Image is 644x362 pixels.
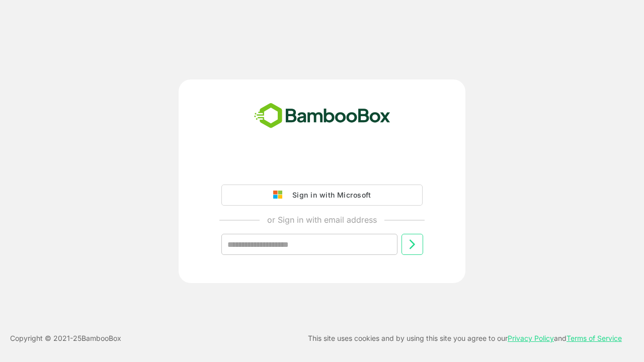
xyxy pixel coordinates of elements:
a: Privacy Policy [508,334,554,342]
a: Terms of Service [567,334,622,342]
div: Sign in with Microsoft [287,189,371,202]
img: bamboobox [249,100,396,133]
img: google [273,191,287,200]
p: or Sign in with email address [267,214,377,226]
button: Sign in with Microsoft [221,185,423,206]
p: Copyright © 2021- 25 BambooBox [10,332,121,344]
p: This site uses cookies and by using this site you agree to our and [308,332,622,344]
